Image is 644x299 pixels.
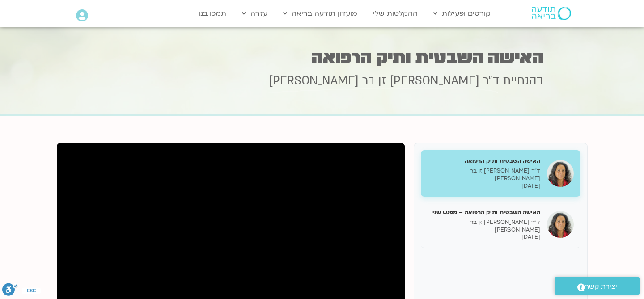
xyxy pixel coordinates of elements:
[428,167,540,182] p: ד״ר [PERSON_NAME] זן בר [PERSON_NAME]
[585,281,617,293] span: יצירת קשר
[194,5,231,22] a: תמכו בנו
[547,211,574,238] img: האישה השבטית ותיק הרפואה – מפגש שני
[428,208,540,216] h5: האישה השבטית ותיק הרפואה – מפגש שני
[428,233,540,241] p: [DATE]
[369,5,422,22] a: ההקלטות שלי
[428,182,540,190] p: [DATE]
[428,157,540,165] h5: האישה השבטית ותיק הרפואה
[279,5,362,22] a: מועדון תודעה בריאה
[532,7,571,20] img: תודעה בריאה
[428,219,540,234] p: ד״ר [PERSON_NAME] זן בר [PERSON_NAME]
[429,5,495,22] a: קורסים ופעילות
[547,160,574,187] img: האישה השבטית ותיק הרפואה
[503,73,543,89] span: בהנחיית
[237,5,272,22] a: עזרה
[555,277,640,295] a: יצירת קשר
[101,49,543,66] h1: האישה השבטית ותיק הרפואה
